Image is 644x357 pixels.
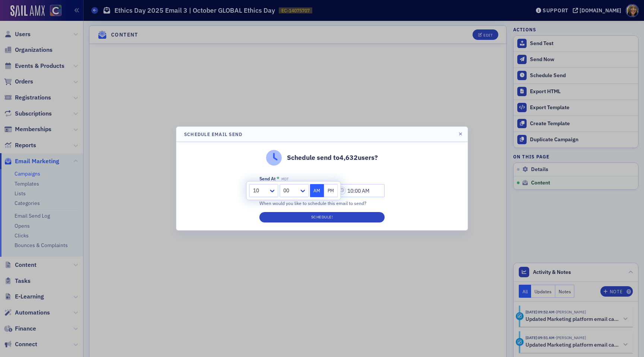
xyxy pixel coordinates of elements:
div: Send At [259,176,276,181]
button: Schedule! [259,212,385,222]
span: MDT [281,177,288,181]
p: Schedule send to 4,632 users? [287,153,378,162]
button: AM [310,184,324,197]
button: PM [324,184,338,197]
abbr: This field is required [277,176,280,181]
div: When would you like to schedule this email to send? [259,200,385,206]
h4: Schedule Email Send [184,131,242,138]
input: 00:00 AM [337,184,385,197]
